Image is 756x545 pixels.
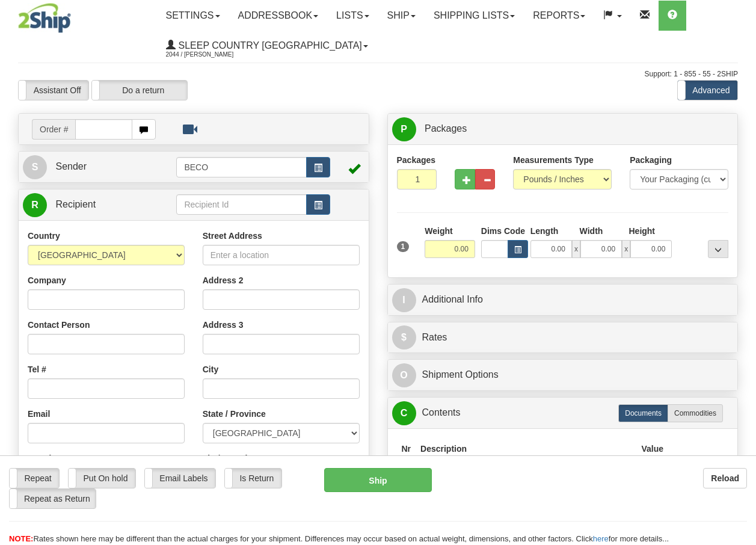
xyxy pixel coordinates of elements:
label: Weight [425,225,452,237]
span: 2044 / [PERSON_NAME] [166,49,256,61]
iframe: chat widget [728,211,755,334]
span: Order # [32,119,75,140]
label: Repeat [10,469,59,488]
label: City [203,363,218,375]
label: Street Address [203,230,262,242]
div: Support: 1 - 855 - 55 - 2SHIP [18,69,738,79]
a: $Rates [392,325,734,350]
label: Height [628,225,655,237]
label: Do a return [92,81,187,100]
label: Address 3 [203,319,244,331]
a: Addressbook [229,1,328,31]
span: x [622,240,630,258]
span: x [572,240,580,258]
span: C [392,401,416,425]
label: Zip / Postal [203,452,248,464]
a: here [593,534,609,543]
a: Lists [327,1,378,31]
label: Email Labels [145,469,215,488]
span: $ [392,325,416,349]
span: Recipient [55,199,96,209]
b: Reload [711,473,739,483]
label: State / Province [203,408,266,420]
a: Shipping lists [425,1,524,31]
a: IAdditional Info [392,288,734,312]
label: Put On hold [69,469,135,488]
a: Sleep Country [GEOGRAPHIC_DATA] 2044 / [PERSON_NAME] [157,31,377,61]
span: I [392,288,416,312]
label: Tax Id [28,452,51,464]
a: Settings [157,1,229,31]
span: S [23,155,47,179]
label: Documents [618,404,668,422]
img: logo2044.jpg [18,3,71,33]
span: R [23,193,47,217]
label: Address 2 [203,274,244,286]
a: P Packages [392,117,734,141]
label: Advanced [678,81,737,100]
div: ... [708,240,728,258]
label: Width [580,225,603,237]
span: 1 [397,241,410,252]
a: CContents [392,401,734,425]
label: Repeat as Return [10,489,96,508]
input: Recipient Id [176,194,306,215]
a: Reports [524,1,594,31]
a: OShipment Options [392,363,734,387]
span: O [392,363,416,387]
label: Dims Code [481,225,524,237]
label: Packaging [630,154,672,166]
th: Description [416,438,636,460]
span: NOTE: [9,534,33,543]
label: Commodities [668,404,723,422]
label: Company [28,274,66,286]
input: Enter a location [203,245,360,265]
label: Length [530,225,559,237]
input: Sender Id [176,157,306,177]
label: Tel # [28,363,46,375]
span: Sender [55,161,87,171]
label: Email [28,408,50,420]
label: Packages [397,154,436,166]
label: Contact Person [28,319,90,331]
th: Nr [397,438,416,460]
span: P [392,117,416,141]
th: Value [636,438,668,460]
button: Ship [324,468,432,492]
a: S Sender [23,155,176,179]
a: R Recipient [23,192,159,217]
button: Reload [703,468,747,488]
label: Is Return [225,469,281,488]
label: Country [28,230,60,242]
label: Measurements Type [513,154,594,166]
a: Ship [378,1,425,31]
span: Sleep Country [GEOGRAPHIC_DATA] [176,40,362,51]
label: Assistant Off [19,81,88,100]
span: Packages [425,123,467,134]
